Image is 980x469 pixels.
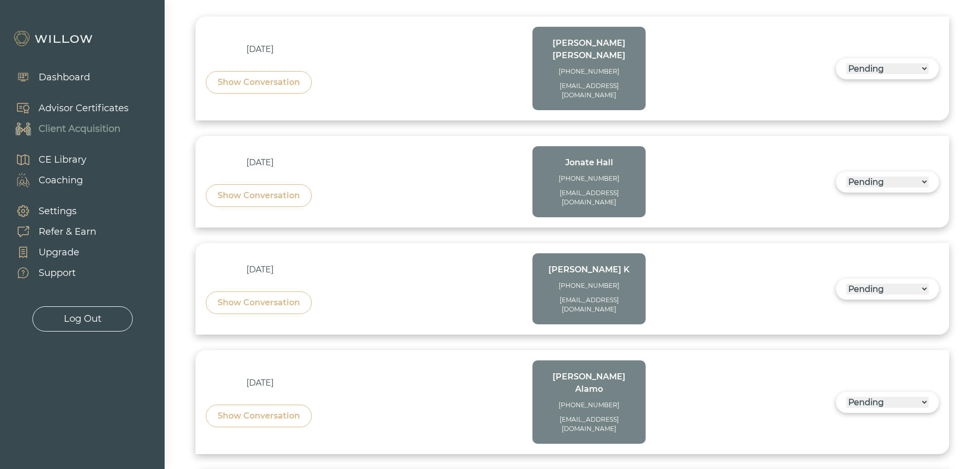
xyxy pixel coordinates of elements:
div: Dashboard [39,71,90,84]
div: Show Conversation [218,76,300,89]
div: [EMAIL_ADDRESS][DOMAIN_NAME] [543,415,635,433]
div: [DATE] [206,377,314,389]
div: [PERSON_NAME] K [543,264,635,276]
div: Refer & Earn [39,225,96,239]
div: [EMAIL_ADDRESS][DOMAIN_NAME] [543,188,635,207]
div: Upgrade [39,246,79,259]
div: Show Conversation [218,189,300,202]
div: CE Library [39,153,86,167]
a: Settings [5,201,96,221]
a: CE Library [5,149,86,170]
div: [DATE] [206,157,314,169]
div: [DATE] [206,264,314,276]
div: [PERSON_NAME] Alamo [543,371,635,395]
div: [PERSON_NAME] [PERSON_NAME] [543,37,635,62]
a: Coaching [5,170,86,190]
div: Settings [39,204,77,218]
div: [PHONE_NUMBER] [543,174,635,183]
img: Willow [13,30,95,47]
div: [DATE] [206,43,314,56]
div: [EMAIL_ADDRESS][DOMAIN_NAME] [543,81,635,100]
div: [PHONE_NUMBER] [543,401,635,410]
a: Dashboard [5,67,90,88]
div: Client Acquisition [39,122,120,136]
div: Advisor Certificates [39,101,129,115]
div: Show Conversation [218,297,300,309]
a: Upgrade [5,242,96,263]
a: Client Acquisition [5,118,129,139]
div: Jonate Hall [543,157,635,169]
div: [PHONE_NUMBER] [543,281,635,290]
div: Support [39,266,76,280]
a: Refer & Earn [5,221,96,242]
div: Show Conversation [218,410,300,422]
a: Advisor Certificates [5,98,129,118]
div: Log Out [64,312,101,326]
div: [PHONE_NUMBER] [543,67,635,76]
div: [EMAIL_ADDRESS][DOMAIN_NAME] [543,296,635,314]
div: Coaching [39,173,83,187]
